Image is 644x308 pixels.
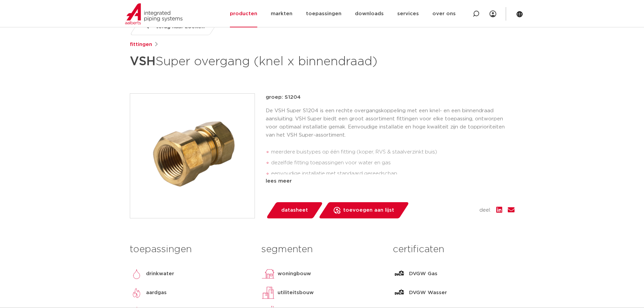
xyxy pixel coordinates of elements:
[130,94,255,218] img: Product Image for VSH Super overgang (knel x binnendraad)
[393,286,406,300] img: DVGW Wasser
[271,158,515,168] li: dezelfde fitting toepassingen voor water en gas
[409,289,447,297] p: DVGW Wasser
[261,243,383,256] h3: segmenten
[343,205,394,216] span: toevoegen aan lijst
[130,267,143,281] img: drinkwater
[278,270,311,278] p: woningbouw
[393,267,406,281] img: DVGW Gas
[271,147,515,158] li: meerdere buistypes op één fitting (koper, RVS & staalverzinkt buis)
[130,41,152,49] a: fittingen
[266,107,515,139] p: De VSH Super S1204 is een rechte overgangskoppeling met een knel- en een binnendraad aansluiting....
[261,286,275,300] img: utiliteitsbouw
[281,205,308,216] span: datasheet
[479,206,491,214] span: deel:
[130,286,143,300] img: aardgas
[130,243,251,256] h3: toepassingen
[130,51,384,72] h1: Super overgang (knel x binnendraad)
[393,243,514,256] h3: certificaten
[266,202,323,218] a: datasheet
[146,270,174,278] p: drinkwater
[271,168,515,179] li: eenvoudige installatie met standaard gereedschap
[266,177,515,185] div: lees meer
[130,55,156,68] strong: VSH
[261,267,275,281] img: woningbouw
[409,270,437,278] p: DVGW Gas
[266,93,515,101] p: groep: S1204
[278,289,314,297] p: utiliteitsbouw
[146,289,167,297] p: aardgas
